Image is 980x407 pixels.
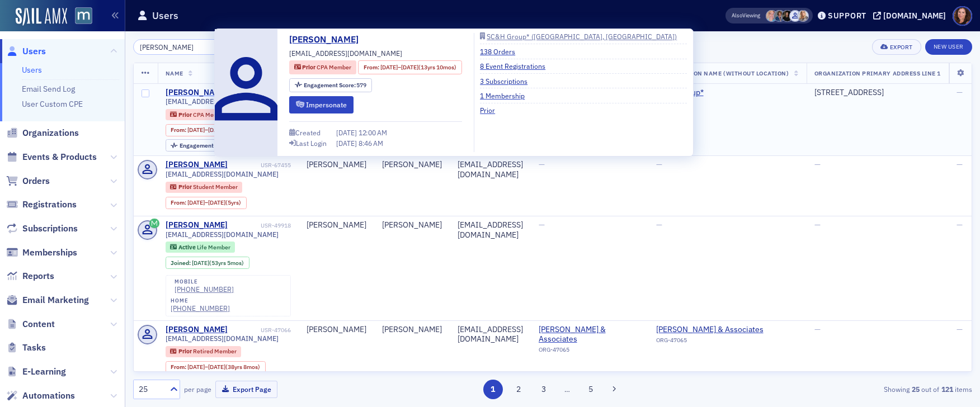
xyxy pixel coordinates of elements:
[208,198,225,206] span: [DATE]
[170,183,237,191] a: Prior Student Member
[22,84,75,94] a: Email Send Log
[581,380,601,399] button: 5
[358,60,461,74] div: From: 2010-08-24 00:00:00
[307,160,366,170] div: [PERSON_NAME]
[480,76,536,86] a: 3 Subscriptions
[166,139,248,152] div: Engagement Score: 579
[166,257,249,269] div: Joined: 1972-04-18 00:00:00
[304,81,357,89] span: Engagement Score :
[22,198,77,211] span: Registrations
[22,318,55,330] span: Content
[22,270,54,282] span: Reports
[229,326,291,334] div: USR-47066
[539,346,640,357] div: ORG-47065
[193,183,238,191] span: Student Member
[766,10,778,22] span: Dee Sullivan
[208,363,225,371] span: [DATE]
[166,97,279,106] span: [EMAIL_ADDRESS][DOMAIN_NAME]
[296,140,327,146] div: Last Login
[814,88,941,98] div: [STREET_ADDRESS]
[953,6,972,26] span: Profile
[539,159,545,169] span: —
[732,12,760,20] span: Viewing
[883,11,946,21] div: [DOMAIN_NAME]
[166,109,233,120] div: Prior: Prior: CPA Member
[178,111,193,119] span: Prior
[6,198,77,211] a: Registrations
[289,48,402,58] span: [EMAIL_ADDRESS][DOMAIN_NAME]
[380,63,398,71] span: [DATE]
[166,230,279,239] span: [EMAIL_ADDRESS][DOMAIN_NAME]
[458,325,523,344] div: [EMAIL_ADDRESS][DOMAIN_NAME]
[6,294,89,306] a: Email Marketing
[6,175,50,187] a: Orders
[656,69,789,77] span: Organization Name (Without Location)
[187,198,205,206] span: [DATE]
[6,151,97,163] a: Events & Products
[781,10,793,22] span: Lauren McDonough
[317,63,351,71] span: CPA Member
[187,363,205,371] span: [DATE]
[656,100,758,111] div: ORG-43903
[16,8,67,26] img: SailAMX
[480,105,503,115] a: Prior
[22,175,50,187] span: Orders
[166,88,228,98] div: [PERSON_NAME]
[178,243,197,251] span: Active
[382,160,442,170] div: [PERSON_NAME]
[458,160,523,179] div: [EMAIL_ADDRESS][DOMAIN_NAME]
[166,325,228,335] div: [PERSON_NAME]
[656,88,758,98] a: SC&H Group*
[22,247,77,259] span: Memberships
[166,69,183,77] span: Name
[187,126,263,134] div: – (13yrs 10mos)
[890,44,913,50] div: Export
[957,324,963,334] span: —
[170,244,230,251] a: Active Life Member
[166,220,228,230] div: [PERSON_NAME]
[480,46,524,56] a: 138 Orders
[336,128,359,137] span: [DATE]
[814,69,941,77] span: Organization Primary Address Line 1
[170,348,236,355] a: Prior Retired Member
[957,159,963,169] span: —
[814,220,821,230] span: —
[208,126,225,134] span: [DATE]
[656,325,764,335] a: [PERSON_NAME] & Associates
[6,342,46,354] a: Tasks
[22,127,79,139] span: Organizations
[175,285,234,294] a: [PHONE_NUMBER]
[22,342,46,354] span: Tasks
[139,384,163,395] div: 25
[359,139,383,148] span: 8:46 AM
[152,9,178,22] h1: Users
[180,143,243,149] div: 579
[480,33,687,40] a: SC&H Group* ([GEOGRAPHIC_DATA], [GEOGRAPHIC_DATA])
[302,63,317,71] span: Prior
[480,91,533,101] a: 1 Membership
[22,45,46,58] span: Users
[307,325,366,335] div: [PERSON_NAME]
[22,99,83,109] a: User Custom CPE
[774,10,785,22] span: Chris Dougherty
[184,384,211,394] label: per page
[171,199,187,206] span: From :
[166,334,279,343] span: [EMAIL_ADDRESS][DOMAIN_NAME]
[229,222,291,229] div: USR-49918
[382,220,442,230] div: [PERSON_NAME]
[187,363,260,371] div: – (38yrs 8mos)
[539,220,545,230] span: —
[872,39,921,55] button: Export
[656,220,662,230] span: —
[539,325,640,344] a: [PERSON_NAME] & Associates
[295,130,321,136] div: Created
[171,126,187,134] span: From :
[401,63,418,71] span: [DATE]
[289,33,367,46] a: [PERSON_NAME]
[508,380,528,399] button: 2
[797,10,809,22] span: Emily Trott
[180,141,233,149] span: Engagement Score :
